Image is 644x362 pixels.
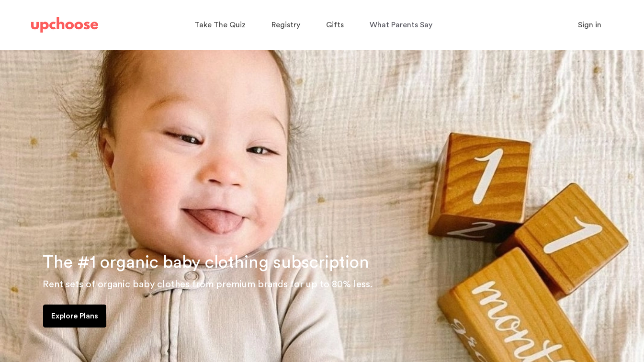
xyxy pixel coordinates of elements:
[271,16,303,34] a: Registry
[370,21,432,29] span: What Parents Say
[578,21,601,29] span: Sign in
[31,17,98,33] img: UpChoose
[326,16,347,34] a: Gifts
[326,21,344,29] span: Gifts
[43,305,106,328] a: Explore Plans
[370,16,435,34] a: What Parents Say
[43,254,369,271] span: The #1 organic baby clothing subscription
[51,310,98,322] p: Explore Plans
[31,15,98,35] a: UpChoose
[43,277,633,292] p: Rent sets of organic baby clothes from premium brands for up to 80% less.
[566,15,613,34] button: Sign in
[271,21,300,29] span: Registry
[194,21,246,29] span: Take The Quiz
[194,16,249,34] a: Take The Quiz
